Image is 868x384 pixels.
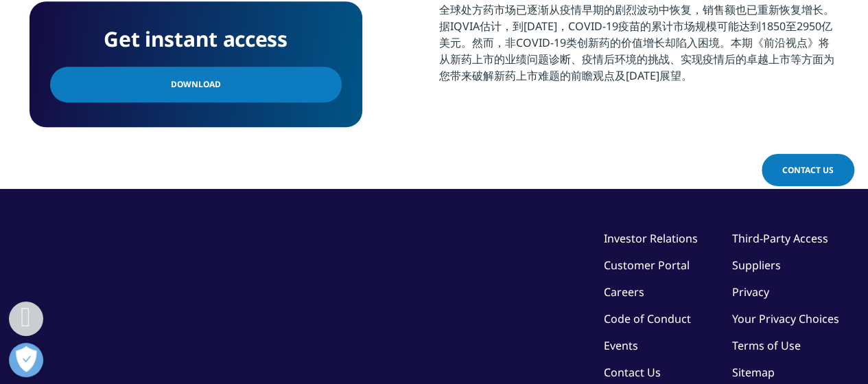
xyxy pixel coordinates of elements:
a: Contact Us [762,154,854,186]
h4: Get instant access [50,22,342,56]
a: Third-Party Access [732,231,828,246]
a: Customer Portal [604,258,690,273]
a: Events [604,338,638,353]
a: Careers [604,284,644,300]
a: Contact Us [604,365,661,380]
a: Suppliers [732,258,781,273]
span: Contact Us [782,164,834,176]
a: Download [50,67,342,102]
a: Your Privacy Choices [732,311,839,326]
a: Investor Relations [604,231,698,246]
a: Sitemap [732,365,775,380]
button: 打开偏好 [9,343,43,377]
a: Privacy [732,284,769,300]
div: 全球处方药市场已逐渐从疫情早期的剧烈波动中恢复，销售额也已重新恢复增长。据IQVIA估计，到[DATE]，COVID-19疫苗的累计市场规模可能达到1850至2950亿美元。然而，非COVID-... [439,1,839,84]
span: Download [171,77,221,92]
a: Code of Conduct [604,311,691,326]
a: Terms of Use [732,338,801,353]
